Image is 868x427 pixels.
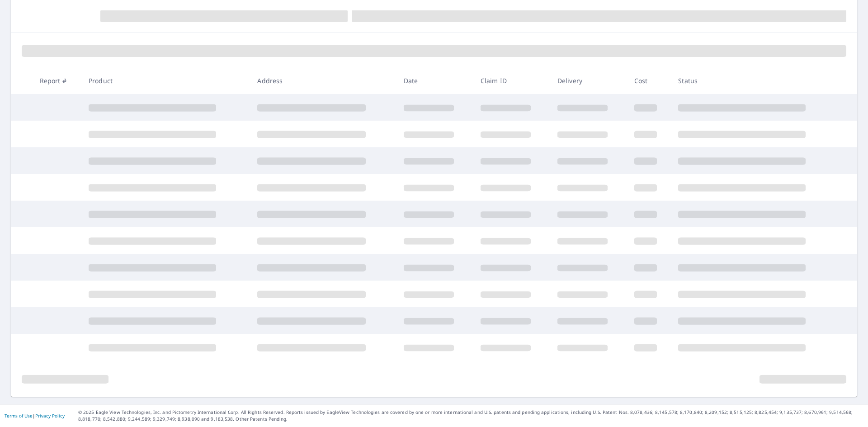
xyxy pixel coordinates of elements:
th: Status [671,67,840,94]
p: © 2025 Eagle View Technologies, Inc. and Pictometry International Corp. All Rights Reserved. Repo... [78,409,863,422]
a: Privacy Policy [35,413,65,419]
th: Date [396,67,473,94]
th: Cost [627,67,671,94]
a: Terms of Use [5,413,33,419]
th: Address [250,67,396,94]
th: Product [81,67,250,94]
th: Claim ID [473,67,550,94]
p: | [5,413,65,418]
th: Delivery [550,67,627,94]
th: Report # [33,67,81,94]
